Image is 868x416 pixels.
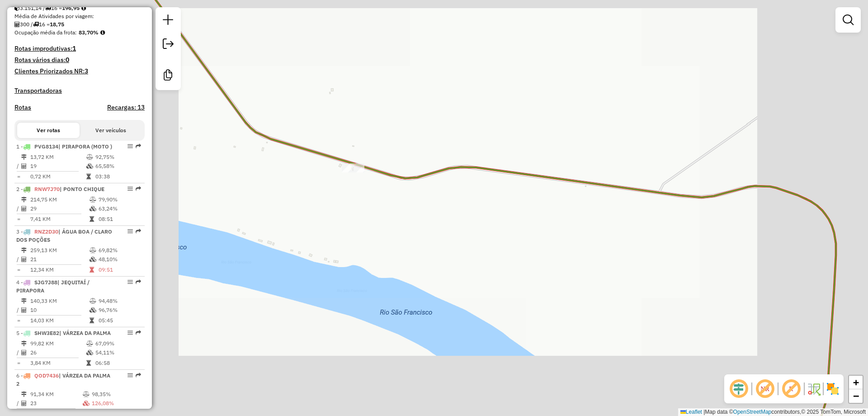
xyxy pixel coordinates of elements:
i: % de utilização da cubagem [86,163,93,169]
i: % de utilização da cubagem [90,257,96,262]
span: 1 - [16,143,112,150]
em: Rota exportada [136,279,141,285]
span: 2 - [16,186,104,192]
i: Distância Total [21,392,27,397]
td: 96,76% [98,306,141,315]
strong: 196,95 [62,5,80,11]
td: 126,08% [91,399,141,408]
h4: Transportadoras [14,87,145,95]
i: Distância Total [21,341,27,346]
td: = [16,172,21,181]
td: 214,75 KM [30,195,89,204]
td: 3,84 KM [30,359,86,368]
i: Tempo total em rota [90,267,94,273]
div: 300 / 16 = [14,20,145,29]
td: 79,90% [98,195,141,204]
td: 98,35% [91,390,141,399]
span: | [703,409,705,415]
i: Tempo total em rota [86,360,91,366]
strong: 83,70% [79,29,99,36]
i: % de utilização do peso [86,154,93,160]
div: Map data © contributors,© 2025 TomTom, Microsoft [678,408,868,416]
span: SHW3E82 [34,330,59,336]
a: Rotas [14,104,31,111]
td: 140,33 KM [30,296,89,306]
i: Total de Atividades [21,206,27,211]
i: Total de Atividades [21,401,27,406]
span: − [853,390,859,402]
h4: Rotas improdutivas: [14,45,145,53]
td: 65,58% [95,162,141,171]
em: Opções [127,186,133,191]
i: Total de Atividades [21,307,27,313]
strong: 0 [66,56,69,64]
span: Ocupação média da frota: [14,29,77,36]
h4: Recargas: 13 [107,104,145,111]
td: 48,10% [98,255,141,264]
td: 14,03 KM [30,316,89,325]
td: / [16,306,21,315]
td: 29 [30,204,89,213]
td: = [16,265,21,274]
td: / [16,162,21,171]
i: Total de rotas [33,22,39,27]
i: % de utilização do peso [90,248,96,253]
td: 09:51 [98,265,141,274]
td: = [16,215,21,224]
td: 99,82 KM [30,339,86,348]
span: 6 - [16,372,110,387]
i: Distância Total [21,298,27,304]
td: / [16,204,21,213]
i: Tempo total em rota [90,318,94,323]
i: Total de rotas [45,5,51,11]
td: 03:38 [95,172,141,181]
span: RNW7J70 [34,186,60,192]
strong: 1 [72,44,76,53]
h4: Rotas vários dias: [14,56,145,64]
span: 5 - [16,330,111,336]
td: 19 [30,162,86,171]
i: % de utilização da cubagem [90,206,96,211]
i: Total de Atividades [21,257,27,262]
td: = [16,359,21,368]
td: 21 [30,255,89,264]
img: Exibir/Ocultar setores [826,382,840,396]
td: / [16,348,21,357]
em: Opções [127,229,133,234]
td: 67,09% [95,339,141,348]
i: Tempo total em rota [90,216,94,222]
em: Rota exportada [136,373,141,378]
button: Ver veículos [80,123,142,138]
a: Leaflet [680,409,702,415]
i: % de utilização do peso [83,392,90,397]
td: 13,72 KM [30,153,86,162]
td: 92,75% [95,153,141,162]
span: | PIRAPORA (MOTO ) [58,143,112,150]
span: PVG8134 [34,143,58,150]
em: Rota exportada [136,330,141,335]
td: 23 [30,399,82,408]
i: % de utilização da cubagem [83,401,90,406]
a: Exportar sessão [159,35,177,55]
span: RNZ2D30 [34,228,58,235]
span: + [853,377,859,388]
span: Exibir rótulo [780,378,802,400]
td: 54,11% [95,348,141,357]
i: Distância Total [21,197,27,202]
td: 05:45 [98,316,141,325]
td: 259,13 KM [30,246,89,255]
a: Zoom in [849,376,863,389]
em: Rota exportada [136,186,141,191]
td: 08:51 [98,215,141,224]
td: 69,82% [98,246,141,255]
i: % de utilização do peso [90,197,96,202]
i: Total de Atividades [14,22,20,27]
em: Opções [127,373,133,378]
em: Opções [127,279,133,285]
span: 4 - [16,279,90,294]
i: Meta Caixas/viagem: 1,00 Diferença: 195,95 [81,5,86,11]
i: Distância Total [21,154,27,160]
div: 3.151,14 / 16 = [14,4,145,12]
td: 94,48% [98,296,141,306]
